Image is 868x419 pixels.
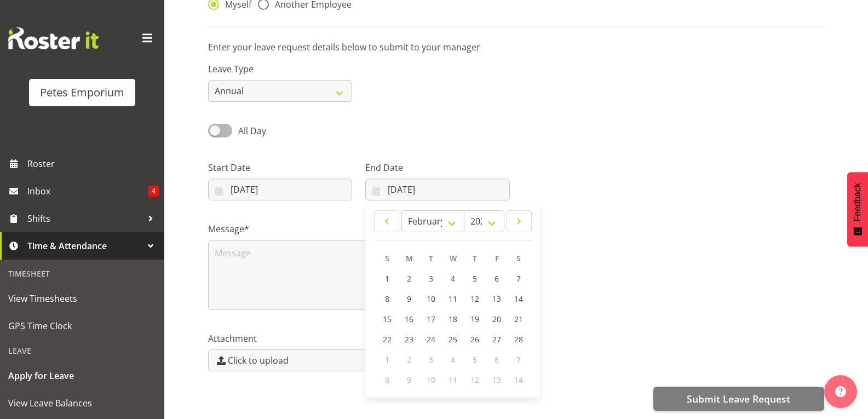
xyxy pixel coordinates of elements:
[464,309,486,329] a: 19
[8,290,156,307] span: View Timesheets
[3,285,162,312] a: View Timesheets
[208,222,510,236] label: Message*
[385,273,389,284] span: 1
[376,309,398,329] a: 15
[238,125,266,137] span: All Day
[407,273,411,284] span: 2
[27,183,148,199] span: Inbox
[473,253,477,263] span: T
[486,329,508,349] a: 27
[449,294,457,304] span: 11
[407,375,411,385] span: 9
[514,375,523,385] span: 14
[449,334,457,345] span: 25
[470,314,479,324] span: 19
[470,375,479,385] span: 12
[429,273,433,284] span: 3
[470,334,479,345] span: 26
[27,210,142,227] span: Shifts
[449,314,457,324] span: 18
[3,312,162,340] a: GPS Time Clock
[442,309,464,329] a: 18
[385,354,389,365] span: 1
[8,368,156,384] span: Apply for Leave
[429,253,433,263] span: T
[442,329,464,349] a: 25
[27,238,142,254] span: Time & Attendance
[376,289,398,309] a: 8
[376,329,398,349] a: 22
[427,375,435,385] span: 10
[514,334,523,345] span: 28
[398,268,420,289] a: 2
[376,268,398,289] a: 1
[406,253,413,263] span: M
[208,179,352,200] input: Click to select...
[495,354,499,365] span: 6
[429,354,433,365] span: 3
[486,268,508,289] a: 6
[427,334,435,345] span: 24
[398,329,420,349] a: 23
[853,183,863,221] span: Feedback
[420,289,442,309] a: 10
[516,253,521,263] span: S
[492,294,501,304] span: 13
[508,289,530,309] a: 14
[3,340,162,362] div: Leave
[40,84,124,101] div: Petes Emporium
[3,362,162,389] a: Apply for Leave
[365,161,509,174] label: End Date
[420,329,442,349] a: 24
[450,253,457,263] span: W
[451,273,455,284] span: 4
[405,334,413,345] span: 23
[385,375,389,385] span: 8
[385,294,389,304] span: 8
[8,318,156,334] span: GPS Time Clock
[492,375,501,385] span: 13
[451,354,455,365] span: 4
[208,161,352,174] label: Start Date
[514,314,523,324] span: 21
[486,289,508,309] a: 13
[442,268,464,289] a: 4
[470,294,479,304] span: 12
[27,156,159,172] span: Roster
[398,289,420,309] a: 9
[8,395,156,411] span: View Leave Balances
[464,268,486,289] a: 5
[835,386,846,397] img: help-xxl-2.png
[427,314,435,324] span: 17
[687,392,790,406] span: Submit Leave Request
[486,309,508,329] a: 20
[8,27,99,49] img: Rosterit website logo
[383,334,392,345] span: 22
[3,262,162,285] div: Timesheet
[365,179,509,200] input: Click to select...
[508,309,530,329] a: 21
[508,329,530,349] a: 28
[208,41,824,54] p: Enter your leave request details below to submit to your manager
[492,334,501,345] span: 27
[473,273,477,284] span: 5
[495,273,499,284] span: 6
[208,332,510,345] label: Attachment
[516,273,521,284] span: 7
[407,294,411,304] span: 9
[464,289,486,309] a: 12
[514,294,523,304] span: 14
[407,354,411,365] span: 2
[420,309,442,329] a: 17
[398,309,420,329] a: 16
[847,172,868,246] button: Feedback - Show survey
[508,268,530,289] a: 7
[420,268,442,289] a: 3
[228,354,289,367] span: Click to upload
[473,354,477,365] span: 5
[208,62,352,76] label: Leave Type
[492,314,501,324] span: 20
[405,314,413,324] span: 16
[442,289,464,309] a: 11
[516,354,521,365] span: 7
